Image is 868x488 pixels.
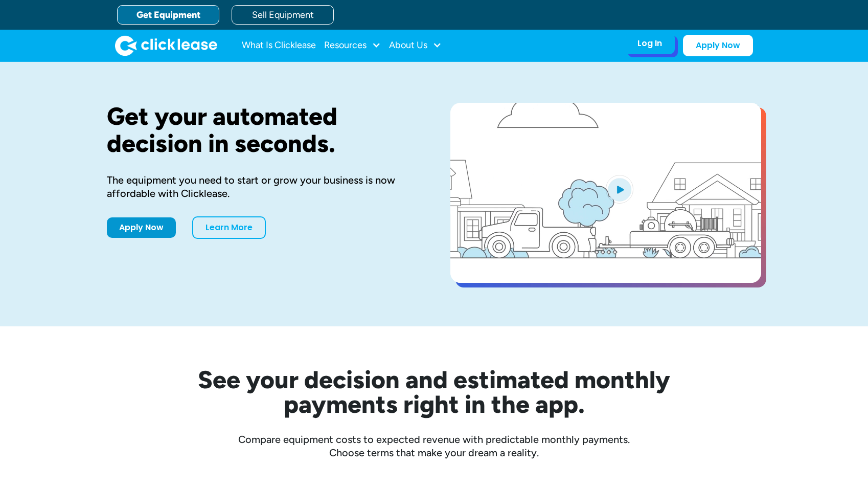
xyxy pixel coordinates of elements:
a: Apply Now [683,35,753,56]
div: Log In [637,38,662,49]
h1: Get your automated decision in seconds. [107,103,418,157]
div: About Us [389,35,442,56]
a: Apply Now [107,217,176,238]
div: Compare equipment costs to expected revenue with predictable monthly payments. Choose terms that ... [107,433,761,459]
img: Blue play button logo on a light blue circular background [606,175,633,204]
a: Get Equipment [117,5,219,25]
a: Learn More [192,216,266,239]
a: Sell Equipment [232,5,334,25]
a: open lightbox [450,103,761,283]
a: home [115,35,217,56]
h2: See your decision and estimated monthly payments right in the app. [148,367,720,416]
div: Resources [324,35,381,56]
div: The equipment you need to start or grow your business is now affordable with Clicklease. [107,173,418,200]
a: What Is Clicklease [242,35,316,56]
img: Clicklease logo [115,35,217,56]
